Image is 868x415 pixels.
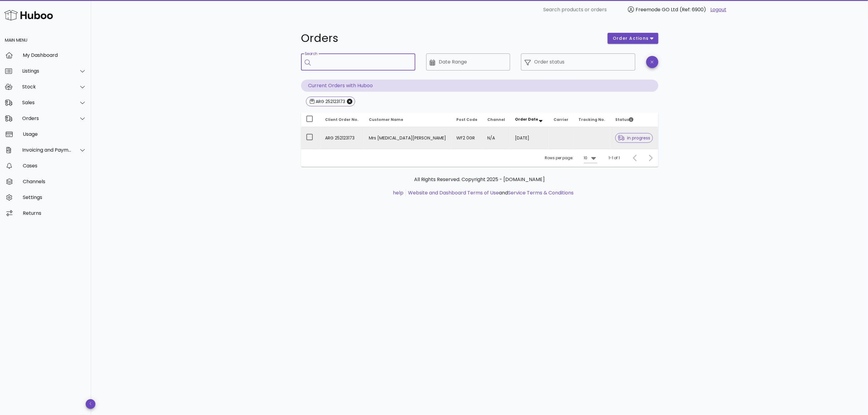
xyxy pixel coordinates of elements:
[22,84,72,90] div: Stock
[4,9,53,22] img: Huboo Logo
[680,6,706,13] span: (Ref: 6900)
[482,127,510,149] td: N/A
[487,117,505,122] span: Channel
[710,6,726,13] a: Logout
[325,117,359,122] span: Client Order No.
[408,189,499,196] a: Website and Dashboard Terms of Use
[22,100,72,105] div: Sales
[22,147,72,153] div: Invoicing and Payments
[364,112,452,127] th: Customer Name
[636,6,678,13] span: Freemode GO Ltd
[584,153,597,163] div: 10Rows per page:
[321,112,364,127] th: Client Order No.
[510,112,549,127] th: Order Date: Sorted descending. Activate to remove sorting.
[22,68,72,74] div: Listings
[608,33,658,44] button: order actions
[574,112,610,127] th: Tracking No.
[482,112,510,127] th: Channel
[451,127,482,149] td: WF2 0GR
[554,117,568,122] span: Carrier
[23,210,86,216] div: Returns
[23,52,86,58] div: My Dashboard
[510,127,549,149] td: [DATE]
[610,112,658,127] th: Status
[305,52,317,56] label: Search
[612,35,649,42] span: order actions
[321,127,364,149] td: ARG 252123173
[451,112,482,127] th: Post Code
[23,194,86,200] div: Settings
[301,80,658,92] p: Current Orders with Huboo
[545,149,597,167] div: Rows per page:
[314,98,345,105] div: ARG 252123173
[618,136,650,140] span: in progress
[369,117,403,122] span: Customer Name
[508,189,574,196] a: Service Terms & Conditions
[609,155,620,161] div: 1-1 of 1
[301,33,601,44] h1: Orders
[347,99,352,104] button: Close
[515,117,538,122] span: Order Date
[549,112,574,127] th: Carrier
[23,179,86,184] div: Channels
[23,131,86,137] div: Usage
[578,117,605,122] span: Tracking No.
[584,155,588,161] div: 10
[406,189,574,197] li: and
[393,189,403,196] a: help
[306,176,654,183] p: All Rights Reserved. Copyright 2025 - [DOMAIN_NAME]
[364,127,452,149] td: Mrs [MEDICAL_DATA][PERSON_NAME]
[23,163,86,169] div: Cases
[456,117,477,122] span: Post Code
[615,117,633,122] span: Status
[22,115,72,121] div: Orders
